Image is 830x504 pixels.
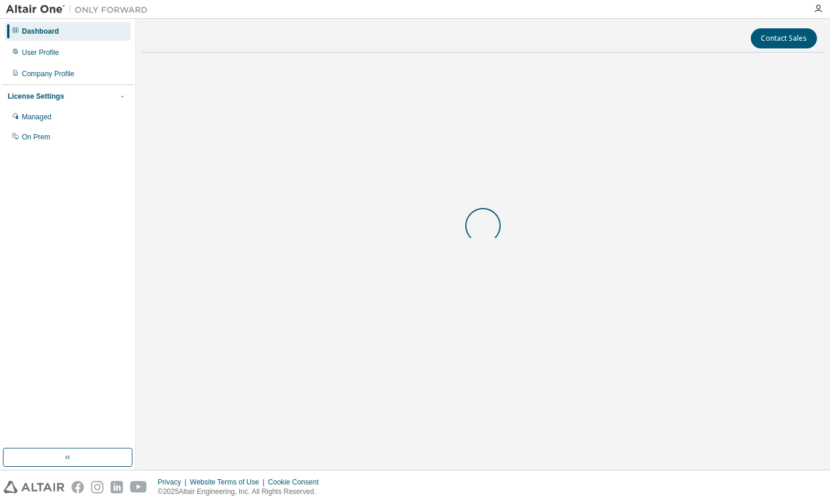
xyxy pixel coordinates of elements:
[6,4,154,15] img: Altair One
[751,28,817,48] button: Contact Sales
[22,27,59,36] div: Dashboard
[22,48,59,57] div: User Profile
[4,481,64,493] img: altair_logo.svg
[130,481,147,493] img: youtube.svg
[91,481,103,493] img: instagram.svg
[158,477,190,487] div: Privacy
[268,477,325,487] div: Cookie Consent
[111,481,123,493] img: linkedin.svg
[8,92,64,101] div: License Settings
[190,477,268,487] div: Website Terms of Use
[22,69,74,79] div: Company Profile
[22,132,50,142] div: On Prem
[72,481,84,493] img: facebook.svg
[22,112,51,122] div: Managed
[158,487,326,497] p: © 2025 Altair Engineering, Inc. All Rights Reserved.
